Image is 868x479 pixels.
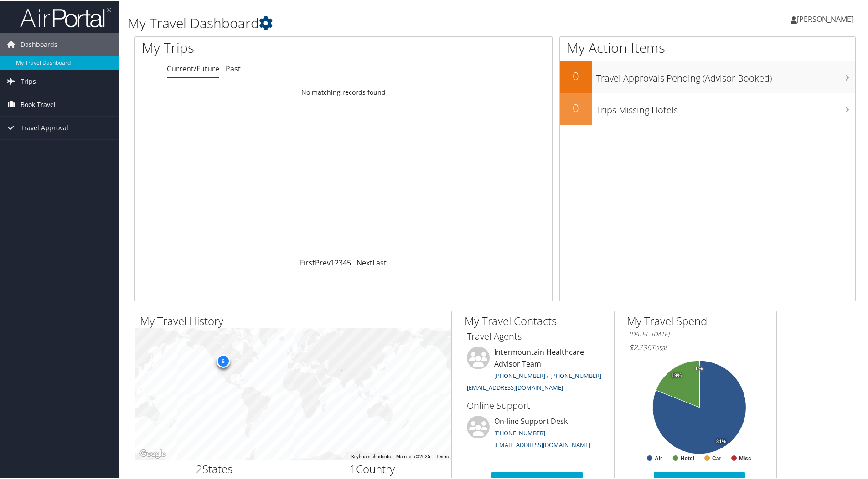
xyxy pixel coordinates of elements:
a: [PHONE_NUMBER] / [PHONE_NUMBER] [494,371,601,379]
td: No matching records found [135,83,552,100]
span: $2,236 [629,341,651,352]
a: [EMAIL_ADDRESS][DOMAIN_NAME] [467,382,563,391]
h3: Travel Agents [467,329,607,342]
span: [PERSON_NAME] [797,13,853,23]
tspan: 19% [672,372,682,377]
h6: Total [629,341,770,352]
button: Keyboard shortcuts [351,453,391,459]
text: Hotel [681,454,694,461]
text: Air [655,454,662,461]
a: Prev [315,257,331,267]
h1: My Trips [142,37,372,56]
h1: My Action Items [560,37,855,56]
span: Travel Approval [21,116,68,138]
span: Book Travel [21,92,56,115]
span: Map data ©2025 [396,453,430,458]
h2: 0 [560,99,592,115]
h3: Online Support [467,398,607,411]
h2: States [142,460,287,476]
div: 6 [216,353,230,367]
h6: [DATE] - [DATE] [629,329,770,338]
span: 1 [350,460,356,475]
a: [EMAIL_ADDRESS][DOMAIN_NAME] [494,440,590,448]
tspan: 0% [696,365,703,371]
a: [PHONE_NUMBER] [494,428,545,436]
a: First [300,257,315,267]
text: Car [712,454,721,461]
a: 5 [347,257,351,267]
a: 1 [331,257,335,267]
a: 2 [335,257,339,267]
span: 2 [196,460,202,475]
li: Intermountain Healthcare Advisor Team [462,346,612,394]
a: Last [372,257,387,267]
h1: My Travel Dashboard [128,13,618,32]
h2: My Travel Spend [627,312,776,328]
a: 0Travel Approvals Pending (Advisor Booked) [560,60,855,92]
img: airportal-logo.png [20,6,111,27]
a: Open this area in Google Maps (opens a new window) [138,447,168,459]
text: Misc [739,454,751,461]
a: Current/Future [167,63,219,73]
img: Google [138,447,168,459]
a: Past [226,63,241,73]
h2: My Travel History [140,312,451,328]
a: Next [356,257,372,267]
h2: Country [300,460,445,476]
h2: 0 [560,67,592,83]
tspan: 81% [716,438,726,443]
a: 4 [343,257,347,267]
h3: Trips Missing Hotels [596,98,855,116]
h3: Travel Approvals Pending (Advisor Booked) [596,66,855,84]
span: … [351,257,356,267]
h2: My Travel Contacts [465,312,614,328]
a: Terms [436,453,449,458]
span: Trips [21,69,36,92]
span: Dashboards [21,32,57,55]
a: 0Trips Missing Hotels [560,92,855,124]
a: [PERSON_NAME] [790,5,863,32]
a: 3 [339,257,343,267]
li: On-line Support Desk [462,415,612,452]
